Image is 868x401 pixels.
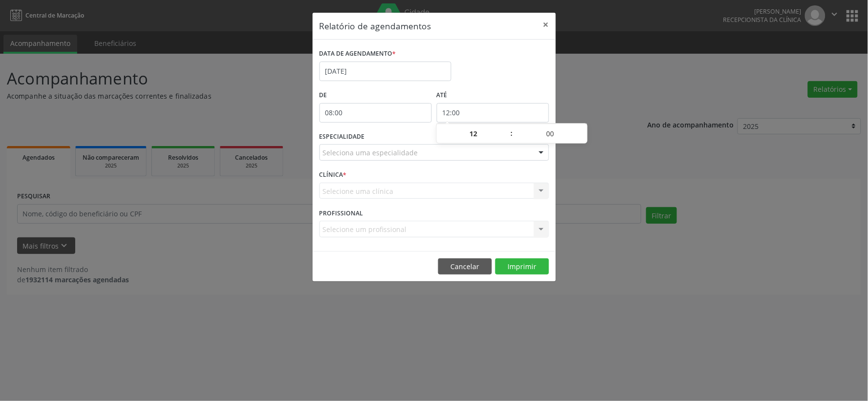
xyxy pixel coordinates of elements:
button: Imprimir [495,258,549,275]
input: Selecione o horário final [437,103,549,123]
label: DATA DE AGENDAMENTO [319,46,396,62]
button: Cancelar [438,258,492,275]
label: CLÍNICA [319,168,347,183]
input: Selecione uma data ou intervalo [319,62,451,81]
label: ATÉ [437,88,549,103]
label: ESPECIALIDADE [319,129,365,145]
input: Minute [513,124,587,144]
button: Close [536,13,556,37]
span: Seleciona uma especialidade [323,148,418,158]
label: PROFISSIONAL [319,206,363,221]
input: Hour [437,124,510,144]
span: : [510,124,513,143]
h5: Relatório de agendamentos [319,20,431,32]
input: Selecione o horário inicial [319,103,432,123]
label: De [319,88,432,103]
